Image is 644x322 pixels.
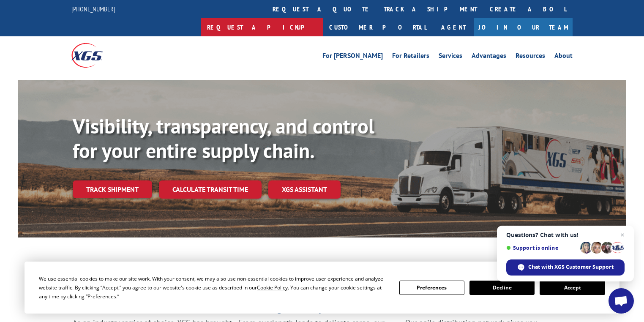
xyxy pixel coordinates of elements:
[39,274,389,301] div: We use essential cookies to make our site work. With your consent, we may also use non-essential ...
[506,245,577,251] span: Support is online
[257,284,288,291] span: Cookie Policy
[399,281,464,295] button: Preferences
[528,263,614,271] span: Chat with XGS Customer Support
[609,288,634,314] div: Open chat
[506,259,625,276] div: Chat with XGS Customer Support
[617,230,628,240] span: Close chat
[323,18,433,36] a: Customer Portal
[392,52,429,62] a: For Retailers
[73,180,152,198] a: Track shipment
[87,293,116,300] span: Preferences
[472,52,506,62] a: Advantages
[201,18,323,36] a: Request a pickup
[268,180,341,199] a: XGS ASSISTANT
[554,52,573,62] a: About
[25,262,619,314] div: Cookie Consent Prompt
[439,52,462,62] a: Services
[540,281,605,295] button: Accept
[506,232,625,238] span: Questions? Chat with us!
[322,52,383,62] a: For [PERSON_NAME]
[474,18,573,36] a: Join Our Team
[159,180,262,199] a: Calculate transit time
[433,18,474,36] a: Agent
[516,52,545,62] a: Resources
[71,5,115,13] a: [PHONE_NUMBER]
[469,281,535,295] button: Decline
[73,113,374,164] b: Visibility, transparency, and control for your entire supply chain.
